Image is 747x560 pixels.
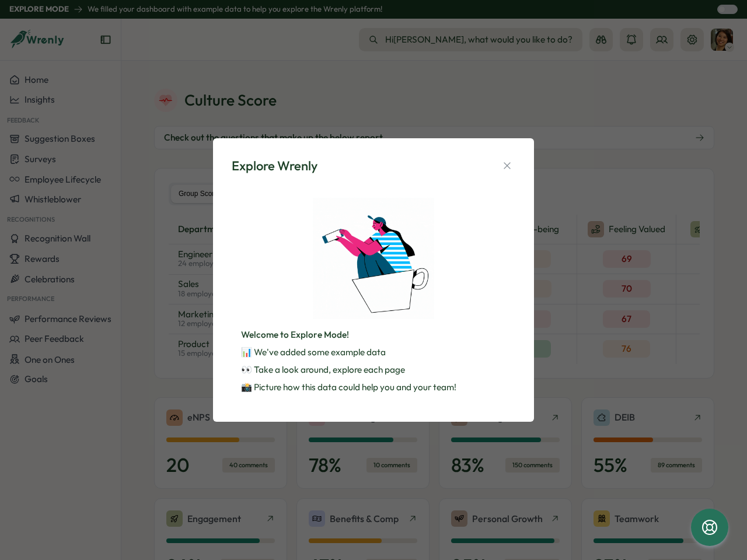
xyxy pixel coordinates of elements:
p: 📊 We've added some example data [241,346,506,359]
p: 👀 Take a look around, explore each page [241,363,506,376]
div: Explore Wrenly [232,157,317,175]
p: 📸 Picture how this data could help you and your team! [241,381,506,394]
img: Explore Wrenly [313,198,434,319]
p: Welcome to Explore Mode! [241,328,506,341]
